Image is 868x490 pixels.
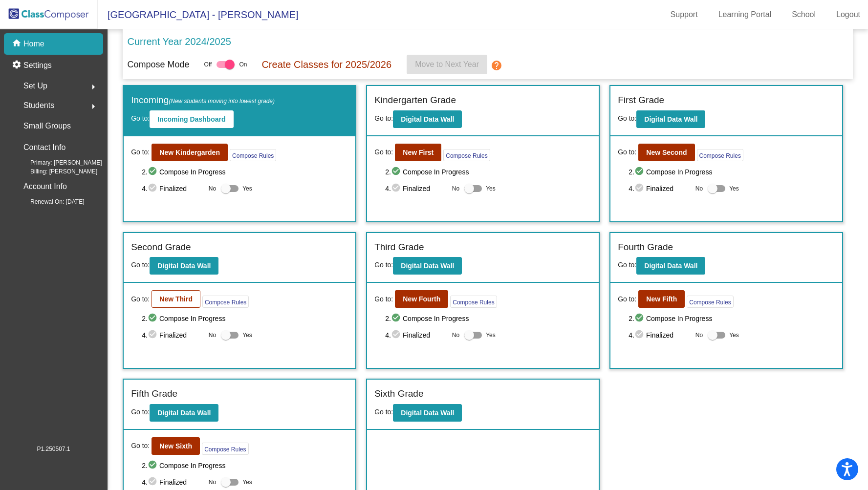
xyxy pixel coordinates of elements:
b: New Fourth [403,295,440,303]
b: New Sixth [159,442,192,450]
span: 2. Compose In Progress [142,460,348,471]
span: Students [23,99,54,112]
button: Digital Data Wall [393,257,462,275]
span: 2. Compose In Progress [385,166,591,178]
label: Incoming [131,93,275,107]
a: School [784,7,824,22]
span: Off [204,60,212,69]
b: Digital Data Wall [401,409,454,417]
mat-icon: check_circle [634,313,646,324]
span: Go to: [618,261,636,269]
mat-icon: check_circle [634,166,646,178]
span: Yes [242,183,252,194]
span: Go to: [618,147,636,157]
button: Compose Rules [202,296,249,308]
b: New Fifth [646,295,677,303]
span: On [239,60,247,69]
span: 2. Compose In Progress [142,313,348,324]
span: Go to: [131,441,150,451]
span: Yes [486,183,496,194]
span: 4. Finalized [385,183,447,194]
button: Compose Rules [450,296,497,308]
span: No [209,184,216,193]
a: Learning Portal [711,7,780,22]
span: Go to: [131,147,150,157]
mat-icon: check_circle [634,183,646,194]
button: New First [395,144,441,161]
span: Go to: [618,294,636,304]
a: Support [663,7,706,22]
p: Account Info [23,180,67,193]
span: Yes [729,183,739,194]
button: Incoming Dashboard [150,110,233,128]
p: Compose Mode [128,58,190,71]
button: New Kindergarden [152,144,228,161]
span: No [452,331,459,340]
mat-icon: arrow_right [87,81,99,93]
b: New Third [159,295,193,303]
label: Third Grade [374,240,424,255]
span: 2. Compose In Progress [629,313,835,324]
span: Move to Next Year [415,60,479,68]
label: Kindergarten Grade [374,93,456,107]
button: Digital Data Wall [636,257,705,275]
span: Go to: [131,261,150,269]
button: Compose Rules [202,443,248,455]
span: [GEOGRAPHIC_DATA] - [PERSON_NAME] [98,7,298,22]
button: New Fifth [638,290,685,308]
mat-icon: check_circle [148,460,159,471]
b: Digital Data Wall [157,262,211,270]
b: New Second [646,149,687,156]
span: Renewal On: [DATE] [15,197,84,206]
span: No [452,184,459,193]
mat-icon: check_circle [391,313,403,324]
button: Move to Next Year [407,55,487,74]
span: Yes [729,329,739,341]
p: Home [23,38,44,50]
mat-icon: check_circle [148,183,159,194]
button: New Second [638,144,694,161]
b: Digital Data Wall [644,115,697,123]
mat-icon: check_circle [391,166,403,178]
b: Digital Data Wall [157,409,211,417]
p: Contact Info [23,141,65,154]
span: Go to: [131,408,150,416]
button: Digital Data Wall [393,110,462,128]
span: Go to: [374,261,393,269]
button: Digital Data Wall [150,257,218,275]
span: 2. Compose In Progress [142,166,348,178]
span: Yes [486,329,496,341]
button: New Third [152,290,200,308]
button: Compose Rules [230,149,276,161]
span: No [209,478,216,487]
label: First Grade [618,93,664,107]
span: Go to: [131,114,150,122]
span: Go to: [131,294,150,304]
mat-icon: settings [12,60,23,71]
span: No [209,331,216,340]
b: Digital Data Wall [401,262,454,270]
b: Digital Data Wall [644,262,697,270]
mat-icon: check_circle [148,329,159,341]
span: Go to: [374,294,393,304]
p: Small Groups [23,119,71,133]
p: Current Year 2024/2025 [128,34,231,49]
span: Billing: [PERSON_NAME] [15,167,97,176]
b: New Kindergarden [159,149,220,156]
mat-icon: arrow_right [87,101,99,112]
mat-icon: home [12,38,23,50]
span: Set Up [23,79,47,93]
a: Logout [828,7,868,22]
mat-icon: check_circle [148,476,159,488]
span: Yes [242,476,252,488]
span: No [695,331,703,340]
span: Go to: [618,114,636,122]
span: Yes [242,329,252,341]
mat-icon: check_circle [391,329,403,341]
mat-icon: check_circle [148,313,159,324]
span: Primary: [PERSON_NAME] [15,158,102,167]
span: 4. Finalized [629,183,691,194]
mat-icon: check_circle [634,329,646,341]
button: Compose Rules [687,296,733,308]
p: Create Classes for 2025/2026 [262,57,392,72]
